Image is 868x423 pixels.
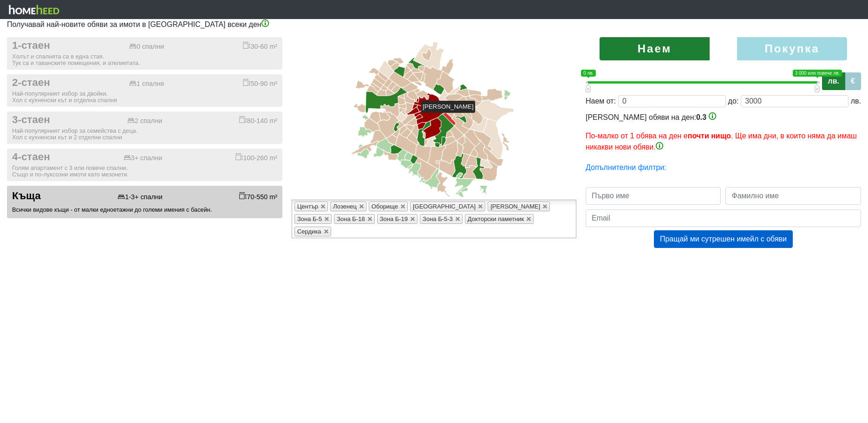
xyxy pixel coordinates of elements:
input: Email [586,209,861,227]
span: Лозенец [333,203,357,210]
span: Къща [12,190,41,202]
div: Голям апартамент с 3 или повече спални. Също и по-луксозни имоти като мезонети. [12,165,277,178]
div: Наем от: [586,96,616,107]
div: Най-популярният избор за семейства с деца. Хол с кухненски кът и 2 отделни спални [12,128,277,141]
div: Всички видове къщи - от малки едноетажни до големи имения с басейн. [12,207,277,213]
span: Сердика [297,228,321,235]
a: Допълнителни филтри: [586,163,666,171]
div: 0 спални [129,43,164,51]
div: 2 спални [127,117,162,125]
div: 1 спалня [129,80,164,88]
span: [PERSON_NAME] [490,203,540,210]
label: лв. [822,72,845,90]
span: Зона Б-18 [337,215,365,222]
div: до: [728,96,739,107]
span: 1-стаен [12,39,50,52]
div: 1-3+ спални [117,193,163,201]
span: 3-стаен [12,114,50,126]
p: По-малко от 1 обява на ден е . Ще има дни, в които няма да имаш никакви нови обяви. [586,130,861,153]
img: info-3.png [656,142,663,150]
div: 100-260 m² [235,153,277,162]
span: 3 000 или повече лв. [793,70,842,77]
span: Оборище [372,203,398,210]
span: 0.3 [696,113,706,121]
div: Най-популярният избор за двойки. Хол с кухненски кът и отделна спалня [12,91,277,104]
span: Зона Б-5-3 [423,215,453,222]
img: info-3.png [261,20,269,27]
div: лв. [851,96,861,107]
div: [PERSON_NAME] обяви на ден: [586,112,861,153]
span: Зона Б-19 [380,215,408,222]
span: 2-стаен [12,77,50,89]
label: € [845,72,861,90]
div: 30-60 m² [243,41,277,51]
div: Холът и спалнята са в една стая. Тук са и таванските помещения, и ателиетата. [12,53,277,66]
p: Получавай най-новите обяви за имоти в [GEOGRAPHIC_DATA] всеки ден [7,19,861,30]
label: Наем [600,37,710,60]
label: Покупка [737,37,847,60]
span: Център [297,203,318,210]
button: 4-стаен 3+ спални 100-260 m² Голям апартамент с 3 или повече спални.Също и по-луксозни имоти като... [7,149,282,181]
span: [GEOGRAPHIC_DATA] [413,203,476,210]
div: 3+ спални [124,154,163,162]
button: Къща 1-3+ спални 70-550 m² Всички видове къщи - от малки едноетажни до големи имения с басейн. [7,186,282,218]
button: 1-стаен 0 спални 30-60 m² Холът и спалнята са в една стая.Тук са и таванските помещения, и ателие... [7,37,282,70]
input: Първо име [586,187,721,205]
span: 4-стаен [12,151,50,163]
span: Докторски паметник [468,215,524,222]
button: 2-стаен 1 спалня 50-90 m² Най-популярният избор за двойки.Хол с кухненски кът и отделна спалня [7,74,282,107]
span: Зона Б-5 [297,215,322,222]
div: 70-550 m² [239,192,277,201]
button: 3-стаен 2 спални 80-140 m² Най-популярният избор за семейства с деца.Хол с кухненски кът и 2 отде... [7,111,282,144]
button: Пращай ми сутрешен имейл с обяви [654,230,793,248]
div: 50-90 m² [243,78,277,88]
span: 0 лв. [581,70,596,77]
b: почти нищо [688,132,731,140]
img: info-3.png [709,112,716,120]
input: Фамилно име [725,187,861,205]
div: 80-140 m² [239,116,277,125]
